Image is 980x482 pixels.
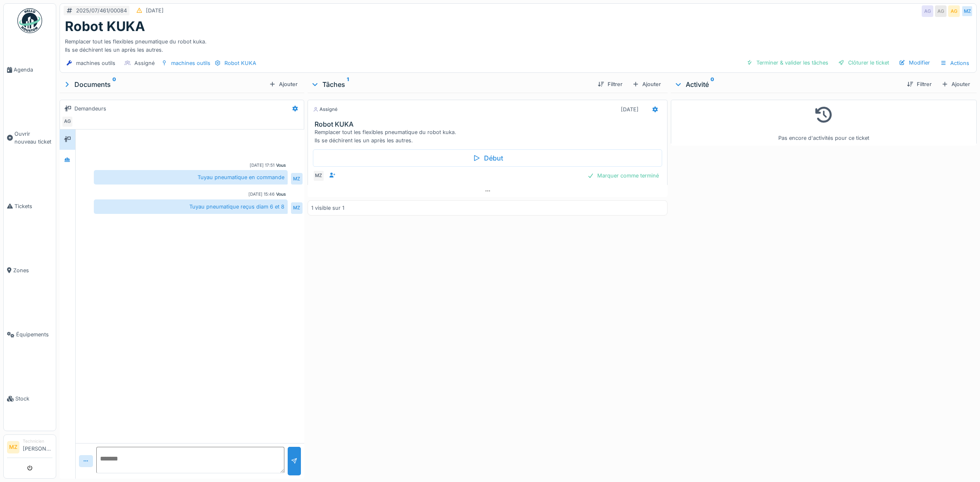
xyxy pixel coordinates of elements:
[315,128,664,144] div: Remplacer tout les flexibles pneumatique du robot kuka. Ils se déchirent les un après les autres.
[13,266,52,274] span: Zones
[171,59,210,67] div: machines outils
[23,438,52,456] li: [PERSON_NAME]
[743,57,832,68] div: Terminer & valider les tâches
[276,191,286,197] div: Vous
[94,199,288,214] div: Tuyau pneumatique reçus diam 6 et 8
[4,38,56,102] a: Agenda
[94,170,288,185] div: Tuyau pneumatique en commande
[65,19,145,34] h1: Robot KUKA
[23,438,52,444] div: Technicien
[266,79,301,90] div: Ajouter
[835,57,892,68] div: Clôturer le ticket
[311,79,591,89] div: Tâches
[938,79,973,90] div: Ajouter
[4,102,56,174] a: Ouvrir nouveau ticket
[14,202,52,210] span: Tickets
[291,202,303,214] div: MZ
[904,79,935,90] div: Filtrer
[65,34,971,53] div: Remplacer tout les flexibles pneumatique du robot kuka. Ils se déchirent les un après les autres.
[76,59,115,67] div: machines outils
[896,57,933,68] div: Modifier
[347,79,349,89] sup: 1
[146,7,164,14] div: [DATE]
[112,79,116,89] sup: 0
[248,191,274,197] div: [DATE] 15:46
[7,441,19,453] li: MZ
[594,79,626,90] div: Filtrer
[311,204,344,212] div: 1 visible sur 1
[224,59,256,67] div: Robot KUKA
[17,8,42,33] img: Badge_color-CXgf-gQk.svg
[315,120,664,128] h3: Robot KUKA
[16,331,52,338] span: Équipements
[629,79,664,90] div: Ajouter
[134,59,155,67] div: Assigné
[4,302,56,367] a: Équipements
[76,7,127,14] div: 2025/07/461/00084
[621,106,639,113] div: [DATE]
[935,5,947,17] div: AG
[676,103,971,142] div: Pas encore d'activités pour ce ticket
[4,367,56,431] a: Stock
[74,105,106,113] div: Demandeurs
[961,5,973,17] div: MZ
[4,174,56,238] a: Tickets
[313,170,324,182] div: MZ
[62,116,73,127] div: AG
[291,173,303,185] div: MZ
[250,162,274,168] div: [DATE] 17:51
[276,162,286,168] div: Vous
[4,238,56,302] a: Zones
[937,57,973,69] div: Actions
[313,106,338,113] div: Assigné
[7,438,52,458] a: MZ Technicien[PERSON_NAME]
[711,79,714,89] sup: 0
[313,149,663,167] div: Début
[584,170,662,181] div: Marquer comme terminé
[14,66,52,74] span: Agenda
[674,79,900,89] div: Activité
[922,5,933,17] div: AG
[63,79,266,89] div: Documents
[15,395,52,403] span: Stock
[14,130,52,146] span: Ouvrir nouveau ticket
[948,5,960,17] div: AG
